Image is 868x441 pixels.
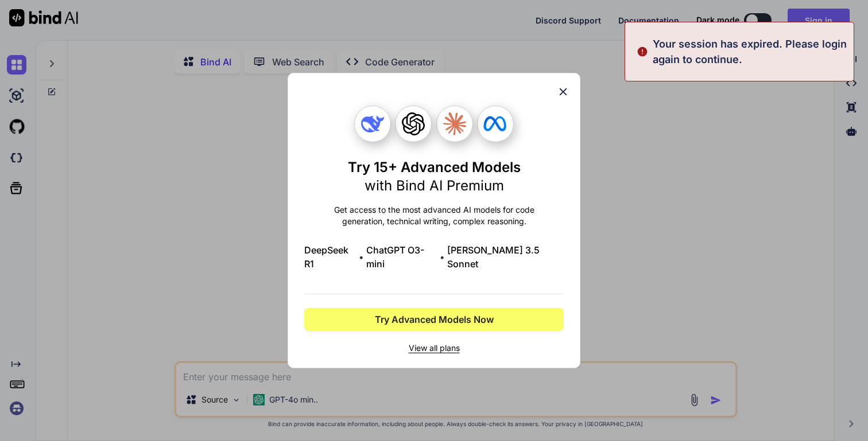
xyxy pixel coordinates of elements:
span: • [440,250,445,264]
button: Try Advanced Models Now [304,308,564,331]
p: Get access to the most advanced AI models for code generation, technical writing, complex reasoning. [304,204,564,227]
span: • [359,250,364,264]
span: ChatGPT O3-mini [366,243,437,271]
span: with Bind AI Premium [365,177,504,194]
span: View all plans [304,342,564,354]
img: alert [637,36,648,67]
span: Try Advanced Models Now [375,313,494,326]
p: Your session has expired. Please login again to continue. [653,36,847,67]
img: Deepseek [361,112,384,135]
span: DeepSeek R1 [304,243,356,271]
h1: Try 15+ Advanced Models [348,158,521,195]
span: [PERSON_NAME] 3.5 Sonnet [447,243,564,271]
